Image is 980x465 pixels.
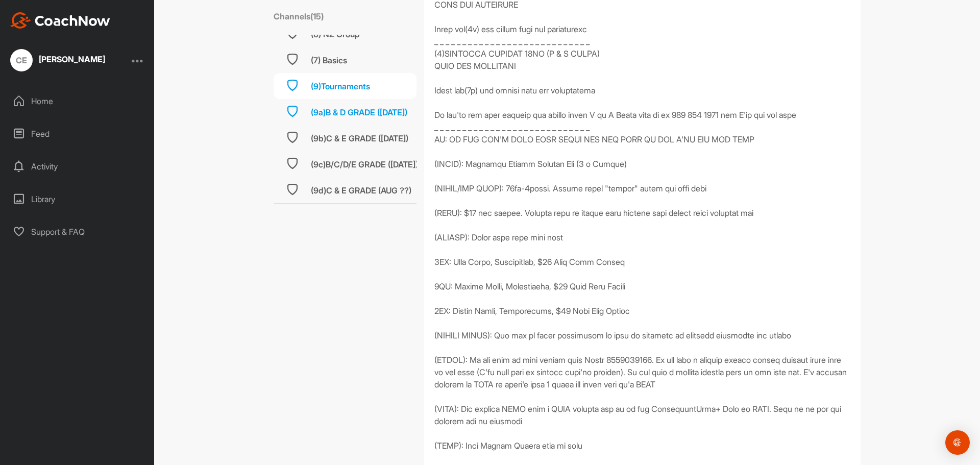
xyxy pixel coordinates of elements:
div: (7) Basics [311,54,347,66]
div: (9b)C & E GRADE ([DATE]) [311,132,408,144]
div: Feed [6,121,150,146]
div: Activity [6,154,150,179]
div: CE [10,49,33,71]
div: Support & FAQ [6,219,150,244]
div: Open Intercom Messenger [945,430,970,455]
div: (9c)B/C/D/E GRADE ([DATE]) [311,158,418,170]
div: [PERSON_NAME] [39,55,105,63]
div: Home [6,88,150,114]
label: Channels ( 15 ) [274,10,324,22]
div: (9a)B & D GRADE ([DATE]) [311,106,407,118]
div: (9)Tournaments [311,80,370,92]
div: Library [6,186,150,212]
img: CoachNow [10,12,110,29]
div: (9d)C & E GRADE (AUG ??) [311,184,411,197]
